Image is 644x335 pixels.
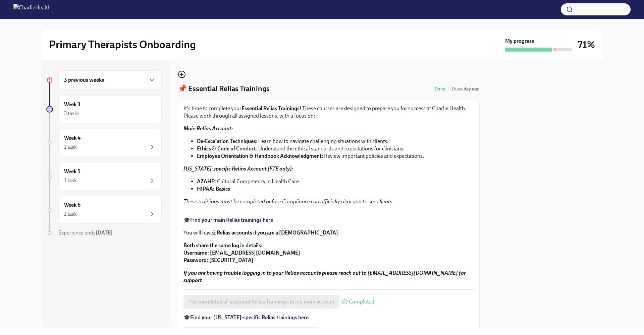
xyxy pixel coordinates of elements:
strong: 2 Relias accounts if you are a [DEMOGRAPHIC_DATA] [213,229,338,236]
strong: [US_STATE]-specific Relias Account (FTE only): [183,165,293,172]
p: 🎓 [183,314,474,321]
strong: a day ago [460,86,480,92]
strong: HIPAA: Basics [197,186,230,192]
strong: [DATE] [96,229,113,236]
a: Week 33 tasks [46,95,162,123]
em: These trainings must be completed before Compliance can officially clear you to see clients. [183,198,394,205]
strong: Both share the same log in details: Username: [EMAIL_ADDRESS][DOMAIN_NAME] Password: [SECURITY_DATA] [183,242,300,263]
a: Find your main Relias trainings here [190,217,273,223]
strong: Ethics & Code of Conduct [197,145,256,152]
h3: 71% [578,39,595,51]
div: 1 task [64,143,77,151]
p: You will have . [183,229,474,237]
strong: Essential Relias Trainings [241,105,300,112]
a: Week 51 task [46,162,162,190]
a: Week 41 task [46,129,162,157]
h4: 📌 Essential Relias Trainings [178,84,270,94]
strong: Employee Orientation & Handbook Acknowledgment [197,153,322,159]
strong: My progress [505,38,534,45]
strong: AZAHP [197,178,215,185]
div: 3 tasks [64,110,79,117]
span: Done [431,86,449,91]
span: Completed [349,299,374,305]
p: 🎓 [183,216,474,224]
strong: Main Relias Account: [183,125,233,132]
a: Week 61 task [46,196,162,224]
div: 3 previous weeks [58,70,162,90]
span: Experience ends [58,229,113,236]
h6: Week 3 [64,101,80,108]
h6: Week 4 [64,134,80,142]
p: It's time to complete your ! These courses are designed to prepare you for success at Charlie Hea... [183,105,474,120]
li: : Learn how to navigate challenging situations with clients. [197,138,474,145]
h2: Primary Therapists Onboarding [49,38,196,51]
li: : Review important policies and expectations. [197,152,474,160]
h6: 3 previous weeks [64,76,104,84]
div: 1 task [64,177,77,184]
h6: Week 6 [64,201,80,209]
h6: Week 5 [64,168,80,175]
a: Find your [US_STATE]-specific Relias trainings here [190,314,309,321]
span: Due [452,86,480,92]
div: 1 task [64,210,77,218]
li: : Cultural Competency in Health Care [197,178,474,185]
li: : Understand the ethical standards and expectations for clinicians. [197,145,474,152]
span: August 25th, 2025 10:00 [452,86,480,92]
img: CharlieHealth [13,4,51,15]
strong: De-Escalation Techniques [197,138,256,144]
strong: If you are having trouble logging in to your Relias accounts please reach out to [EMAIL_ADDRESS][... [183,270,466,283]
